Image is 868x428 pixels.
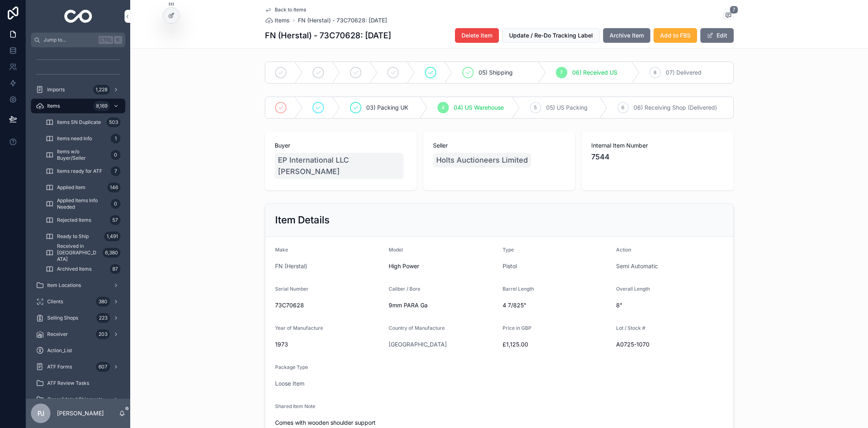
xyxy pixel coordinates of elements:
span: Country of Manufacture [389,325,445,331]
span: Package Type [275,364,308,370]
div: scrollable content [26,47,130,399]
span: 4 [442,104,445,111]
button: Delete Item [455,28,499,43]
div: 1 [111,134,120,143]
span: Action_List [47,347,72,354]
span: Items w/o Buyer/Seller [57,148,107,161]
span: 06) Receiving Shop (Delivered) [634,104,717,112]
span: Items ready for ATF [57,168,102,174]
span: 73C70628 [275,301,383,309]
div: 0 [111,150,120,160]
span: Consolidated Shipments [47,396,103,403]
span: Applied Item [57,184,85,191]
span: 4 7/825" [503,301,610,309]
a: Imports1,228 [31,82,125,97]
div: 8,169 [94,101,110,111]
a: Items SN Duplicate503 [41,115,125,130]
span: Jump to... [44,37,95,43]
span: Delete Item [461,31,492,40]
a: Semi Automatic [616,262,658,270]
span: ATF Review Tasks [47,380,89,386]
div: 503 [107,117,120,127]
a: Items w/o Buyer/Seller0 [41,148,125,162]
a: Pistol [503,262,517,270]
span: K [115,37,121,43]
span: PJ [37,408,44,418]
span: Serial Number [275,286,308,292]
a: Item Locations [31,278,125,293]
span: Archived Items [57,266,92,272]
span: Back to Items [275,7,306,13]
span: Internal Item Number [591,141,724,150]
a: Rejected Items57 [41,213,125,227]
span: High Power [389,262,496,270]
span: Lot / Stock # [616,325,645,331]
button: Archive Item [603,28,650,43]
a: FN (Herstal) [275,262,307,270]
a: Received in [GEOGRAPHIC_DATA]6,380 [41,245,125,260]
a: Items ready for ATF7 [41,164,125,179]
a: Receiver203 [31,327,125,342]
span: Received in [GEOGRAPHIC_DATA] [57,243,99,263]
span: 8 [654,69,656,76]
span: A0725-1070 [616,340,724,349]
div: 146 [107,183,120,192]
span: Applied Items Info Needed [57,197,107,210]
a: ATF Forms607 [31,360,125,374]
button: Jump to...CtrlK [31,33,125,47]
span: Item Locations [47,282,81,289]
span: Type [503,247,514,253]
span: Ctrl [98,36,113,44]
span: Make [275,247,288,253]
span: Loose Item [275,379,304,388]
span: 07) Delivered [666,68,702,77]
a: Applied Item146 [41,180,125,195]
span: 7 [730,6,738,14]
a: Items [265,16,290,24]
span: 06) Received US [572,68,617,77]
span: Update / Re-Do Tracking Label [509,31,593,40]
a: Back to Items [265,7,306,13]
div: 607 [96,362,110,372]
span: 6 [621,104,624,111]
div: 203 [96,329,110,339]
a: Holts Auctioneers Limited [433,153,531,168]
a: Clients380 [31,294,125,309]
span: Model [389,247,403,253]
a: Selling Shops223 [31,311,125,325]
button: Add to FBS [654,28,697,43]
div: 87 [110,264,120,274]
div: 6,380 [103,248,120,258]
span: Year of Manufacture [275,325,323,331]
span: Items SN Duplicate [57,119,101,126]
span: 8" [616,301,724,309]
span: Seller [433,141,565,150]
a: EP International LLC [PERSON_NAME] [275,153,404,179]
span: 04) US Warehouse [454,104,504,112]
span: Archive Item [610,31,644,40]
span: 05) US Packing [546,104,588,112]
a: FN (Herstal) - 73C70628: [DATE] [298,16,387,24]
span: Buyer [275,141,407,150]
a: Items need Info1 [41,131,125,146]
span: Comes with wooden shoulder support [275,419,724,427]
p: [PERSON_NAME] [57,409,104,417]
a: Items8,169 [31,99,125,113]
div: 223 [96,313,110,323]
span: Action [616,247,631,253]
span: Caliber / Bore [389,286,420,292]
span: Rejected Items [57,217,91,223]
span: Barrel Length [503,286,534,292]
span: 5 [534,104,537,111]
span: ATF Forms [47,364,72,370]
span: 05) Shipping [479,68,513,77]
span: £1,125.00 [503,340,610,349]
span: 9mm PARA Ga [389,301,496,309]
a: Action_List [31,343,125,358]
a: [GEOGRAPHIC_DATA] [389,340,447,349]
div: 1,491 [104,232,120,241]
span: 1973 [275,340,383,349]
span: Ready to Ship [57,233,89,240]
